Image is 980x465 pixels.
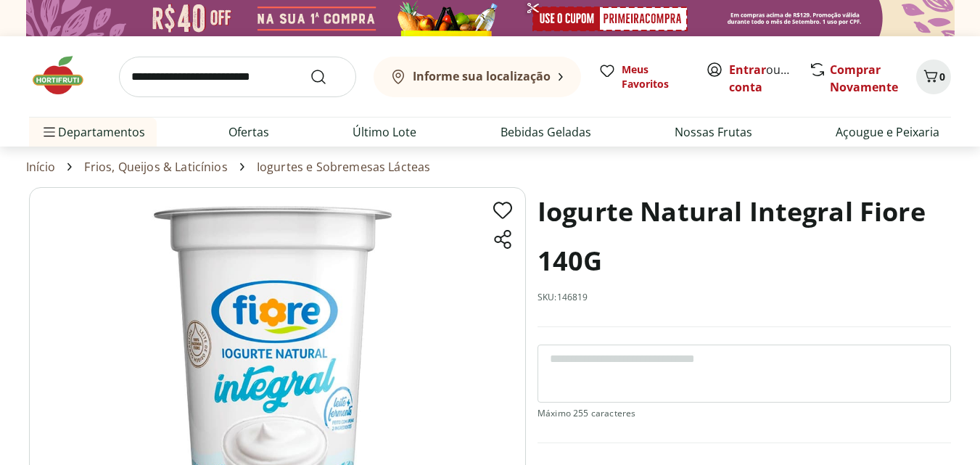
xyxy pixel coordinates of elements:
[538,292,588,303] p: SKU: 146819
[353,123,416,141] a: Último Lote
[41,115,58,149] button: Menu
[310,68,345,86] button: Submit Search
[501,123,591,141] a: Bebidas Geladas
[675,123,752,141] a: Nossas Frutas
[729,62,766,78] a: Entrar
[41,115,145,149] span: Departamentos
[836,123,939,141] a: Açougue e Peixaria
[538,187,951,286] h1: Iogurte Natural Integral Fiore 140G
[598,62,688,91] a: Meus Favoritos
[916,59,951,94] button: Carrinho
[228,123,269,141] a: Ofertas
[119,57,356,97] input: search
[830,62,898,95] a: Comprar Novamente
[729,61,794,96] span: ou
[413,68,551,84] b: Informe sua localização
[939,70,945,83] span: 0
[26,160,56,173] a: Início
[84,160,227,173] a: Frios, Queijos & Laticínios
[374,57,581,97] button: Informe sua localização
[729,62,809,95] a: Criar conta
[622,62,688,91] span: Meus Favoritos
[29,54,102,97] img: Hortifruti
[257,160,431,173] a: Iogurtes e Sobremesas Lácteas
